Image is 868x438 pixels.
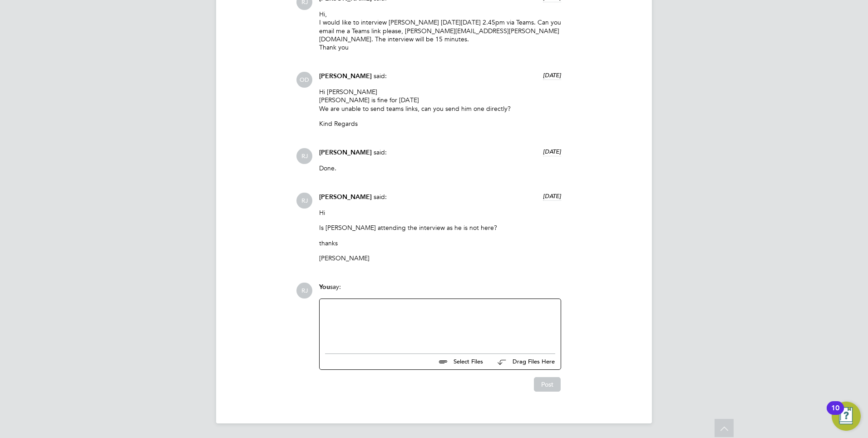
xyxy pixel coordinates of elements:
p: thanks [319,239,561,247]
span: said: [374,193,387,201]
span: said: [374,72,387,80]
p: Hi, I would like to interview [PERSON_NAME] [DATE][DATE] 2.45pm via Teams. Can you email me a Tea... [319,10,561,51]
p: Kind Regards [319,119,561,128]
button: Drag Files Here [490,353,555,372]
button: Open Resource Center, 10 new notifications [832,402,861,431]
span: RJ [296,283,312,299]
span: OD [296,72,312,88]
span: [PERSON_NAME] [319,193,372,201]
p: Done. [319,164,561,172]
span: RJ [296,193,312,209]
p: Is [PERSON_NAME] attending the interview as he is not here? [319,224,561,232]
span: You [319,283,330,291]
span: [PERSON_NAME] [319,149,372,156]
span: said: [374,148,387,156]
span: RJ [296,148,312,164]
span: [DATE] [543,148,561,155]
span: [DATE] [543,71,561,79]
p: Hi [319,209,561,217]
div: say: [319,283,561,299]
span: [PERSON_NAME] [319,72,372,80]
div: 10 [831,408,839,420]
p: Hi [PERSON_NAME] [PERSON_NAME] is fine for [DATE] We are unable to send teams links, can you send... [319,88,561,113]
span: [DATE] [543,192,561,200]
button: Post [534,377,561,392]
p: [PERSON_NAME] [319,254,561,262]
